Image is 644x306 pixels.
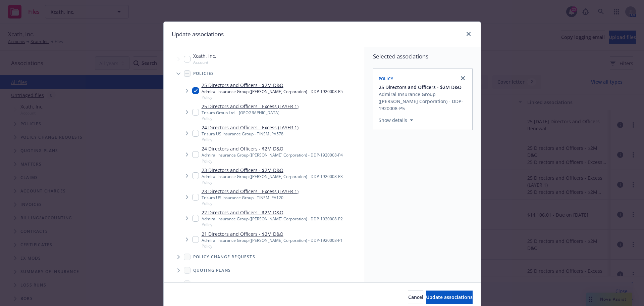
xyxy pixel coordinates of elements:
[202,222,343,227] span: Policy
[202,243,343,249] span: Policy
[379,84,462,91] span: 25 Directors and Officers - $2M D&O
[202,116,299,121] span: Policy
[426,291,473,304] button: Update associations
[379,91,468,112] div: Admiral Insurance Group ([PERSON_NAME] Corporation) - DDP-1920008-P5
[202,174,343,179] div: Admiral Insurance Group ([PERSON_NAME] Corporation) - DDP-1920008-P3
[202,152,343,158] div: Admiral Insurance Group ([PERSON_NAME] Corporation) - DDP-1920008-P4
[202,237,343,243] div: Admiral Insurance Group ([PERSON_NAME] Corporation) - DDP-1920008-P1
[408,294,423,300] span: Cancel
[202,195,299,201] div: Trisura US Insurance Group - TINSMLPA120
[202,188,299,195] a: 23 Directors and Officers - Excess (LAYER 1)
[193,72,214,76] span: Policies
[193,59,216,65] span: Account
[373,52,473,60] span: Selected associations
[193,282,214,286] span: Matters
[193,268,231,272] span: Quoting plans
[202,145,343,152] a: 24 Directors and Officers - $2M D&O
[202,158,343,164] span: Policy
[376,116,416,124] button: Show details
[202,230,343,237] a: 21 Directors and Officers - $2M D&O
[202,124,299,131] a: 24 Directors and Officers - Excess (LAYER 1)
[202,110,299,116] div: Trisura Group Ltd. - [GEOGRAPHIC_DATA]
[202,82,343,89] a: 25 Directors and Officers - $2M D&O
[202,216,343,222] div: Admiral Insurance Group ([PERSON_NAME] Corporation) - DDP-1920008-P2
[202,209,343,216] a: 22 Directors and Officers - $2M D&O
[193,255,255,259] span: Policy change requests
[202,167,343,174] a: 23 Directors and Officers - $2M D&O
[379,76,393,82] span: Policy
[202,89,343,94] div: Admiral Insurance Group ([PERSON_NAME] Corporation) - DDP-1920008-P5
[202,179,343,185] span: Policy
[202,131,299,137] div: Trisura US Insurance Group - TINSMLPA578
[379,84,468,91] button: 25 Directors and Officers - $2M D&O
[202,201,299,206] span: Policy
[202,137,299,142] span: Policy
[202,94,343,100] span: Policy
[426,294,473,300] span: Update associations
[459,74,467,82] a: close
[408,291,423,304] button: Cancel
[465,30,473,38] a: close
[193,52,216,59] span: Xcath, Inc.
[172,30,224,39] h1: Update associations
[202,103,299,110] a: 25 Directors and Officers - Excess (LAYER 1)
